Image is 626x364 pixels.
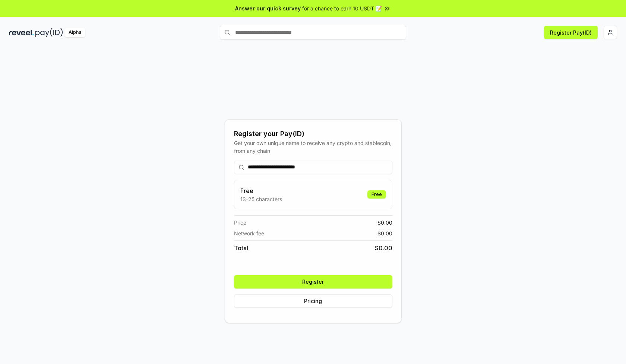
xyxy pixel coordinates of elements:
img: pay_id [35,28,63,37]
div: Free [367,190,386,199]
span: Answer our quick survey [235,4,301,12]
span: Total [234,244,248,252]
div: Alpha [64,28,85,37]
span: $ 0.00 [377,229,392,237]
span: Price [234,219,246,226]
h3: Free [240,186,282,195]
span: Network fee [234,229,264,237]
span: $ 0.00 [377,219,392,226]
div: Register your Pay(ID) [234,129,392,139]
p: 13-25 characters [240,195,282,203]
img: reveel_dark [9,28,34,37]
button: Register [234,275,392,289]
button: Register Pay(ID) [544,26,598,39]
span: for a chance to earn 10 USDT 📝 [302,4,382,12]
button: Pricing [234,294,392,308]
div: Get your own unique name to receive any crypto and stablecoin, from any chain [234,139,392,155]
span: $ 0.00 [375,244,392,252]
